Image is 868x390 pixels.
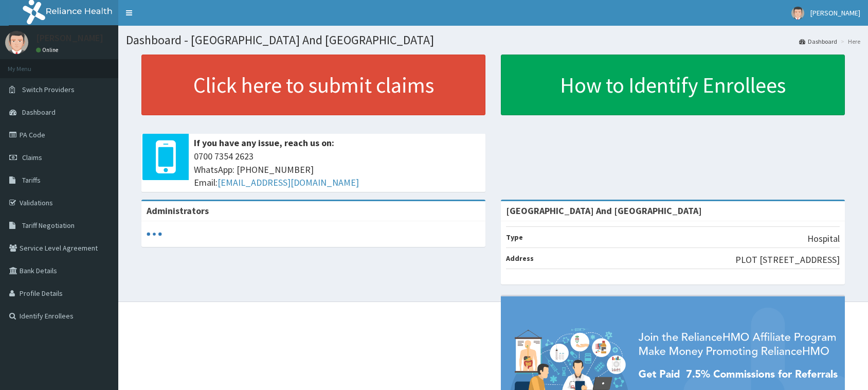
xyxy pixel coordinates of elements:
[22,175,41,185] span: Tariffs
[506,233,523,242] b: Type
[501,55,845,115] a: How to Identify Enrollees
[5,31,28,54] img: User Image
[807,232,840,245] p: Hospital
[838,37,860,46] li: Here
[22,153,42,162] span: Claims
[22,108,56,117] span: Dashboard
[36,46,61,54] a: Online
[141,55,485,115] a: Click here to submit claims
[791,7,804,20] img: User Image
[194,150,480,189] span: 0700 7354 2623 WhatsApp: [PHONE_NUMBER] Email:
[506,254,534,263] b: Address
[147,205,209,217] b: Administrators
[22,85,75,94] span: Switch Providers
[506,205,702,217] strong: [GEOGRAPHIC_DATA] And [GEOGRAPHIC_DATA]
[126,33,860,47] h1: Dashboard - [GEOGRAPHIC_DATA] And [GEOGRAPHIC_DATA]
[147,226,162,242] svg: audio-loading
[799,37,837,46] a: Dashboard
[735,253,840,267] p: PLOT [STREET_ADDRESS]
[194,137,334,149] b: If you have any issue, reach us on:
[36,33,103,43] p: [PERSON_NAME]
[218,176,359,188] a: [EMAIL_ADDRESS][DOMAIN_NAME]
[810,8,860,17] span: [PERSON_NAME]
[22,221,75,230] span: Tariff Negotiation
